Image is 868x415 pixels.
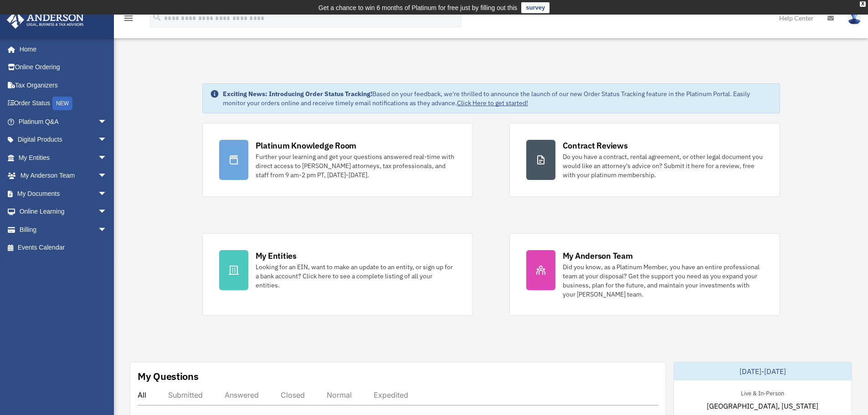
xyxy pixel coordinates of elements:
[225,390,259,400] div: Answered
[256,250,297,261] div: My Entities
[6,149,121,167] a: My Entitiesarrow_drop_down
[6,76,121,94] a: Tax Organizers
[374,390,408,400] div: Expedited
[318,2,518,13] div: Get a chance to win 6 months of Platinum for free just by filling out this
[281,390,305,400] div: Closed
[98,184,116,203] span: arrow_drop_down
[6,167,121,185] a: My Anderson Teamarrow_drop_down
[256,152,456,179] div: Further your learning and get your questions answered real-time with direct access to [PERSON_NAM...
[674,362,852,380] div: [DATE]-[DATE]
[6,220,121,239] a: Billingarrow_drop_down
[6,40,116,58] a: Home
[138,369,199,383] div: My Questions
[223,90,372,98] strong: Exciting News: Introducing Order Status Tracking!
[98,113,116,131] span: arrow_drop_down
[457,99,528,107] a: Click Here to get started!
[52,97,72,110] div: NEW
[6,203,121,221] a: Online Learningarrow_drop_down
[168,390,203,400] div: Submitted
[98,220,116,239] span: arrow_drop_down
[123,16,134,24] a: menu
[202,123,473,197] a: Platinum Knowledge Room Further your learning and get your questions answered real-time with dire...
[98,131,116,149] span: arrow_drop_down
[123,13,134,24] i: menu
[327,390,352,400] div: Normal
[256,262,456,290] div: Looking for an EIN, want to make an update to an entity, or sign up for a bank account? Click her...
[847,11,861,25] img: User Pic
[6,113,121,131] a: Platinum Q&Aarrow_drop_down
[98,203,116,221] span: arrow_drop_down
[563,152,763,179] div: Do you have a contract, rental agreement, or other legal document you would like an attorney's ad...
[521,2,550,13] a: survey
[4,11,87,29] img: Anderson Advisors Platinum Portal
[509,233,780,316] a: My Anderson Team Did you know, as a Platinum Member, you have an entire professional team at your...
[563,250,633,261] div: My Anderson Team
[707,400,818,411] span: [GEOGRAPHIC_DATA], [US_STATE]
[6,58,121,77] a: Online Ordering
[563,140,628,151] div: Contract Reviews
[98,149,116,167] span: arrow_drop_down
[152,12,162,22] i: search
[563,262,763,299] div: Did you know, as a Platinum Member, you have an entire professional team at your disposal? Get th...
[734,388,791,397] div: Live & In-Person
[6,94,121,113] a: Order StatusNEW
[6,131,121,149] a: Digital Productsarrow_drop_down
[509,123,780,197] a: Contract Reviews Do you have a contract, rental agreement, or other legal document you would like...
[860,1,866,7] div: close
[256,140,357,151] div: Platinum Knowledge Room
[98,167,116,185] span: arrow_drop_down
[202,233,473,316] a: My Entities Looking for an EIN, want to make an update to an entity, or sign up for a bank accoun...
[6,239,121,257] a: Events Calendar
[223,89,772,108] div: Based on your feedback, we're thrilled to announce the launch of our new Order Status Tracking fe...
[6,184,121,203] a: My Documentsarrow_drop_down
[138,390,146,400] div: All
